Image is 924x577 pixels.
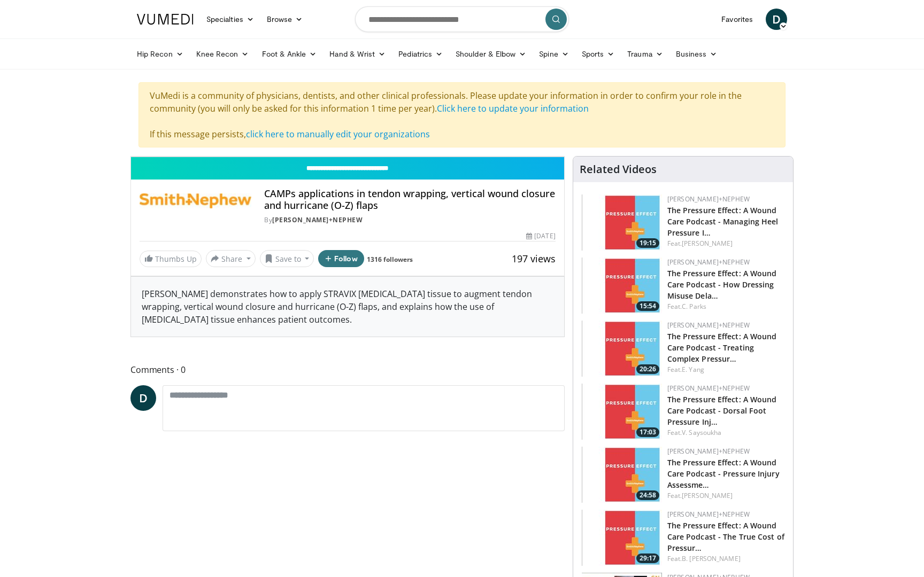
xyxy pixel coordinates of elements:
a: Knee Recon [190,43,256,65]
div: Feat. [667,302,784,311]
a: 17:03 [582,384,662,440]
img: d68379d8-97de-484f-9076-f39c80eee8eb.150x105_q85_crop-smart_upscale.jpg [582,384,662,440]
span: Comments 0 [130,363,565,377]
a: [PERSON_NAME]+Nephew [667,321,750,330]
a: 15:54 [582,258,662,314]
a: click here to manually edit your organizations [246,128,430,140]
span: 19:15 [636,238,659,248]
video-js: Video Player [131,157,564,157]
div: Feat. [667,491,784,501]
a: [PERSON_NAME]+Nephew [272,215,363,224]
button: Follow [318,250,364,267]
a: [PERSON_NAME]+Nephew [667,258,750,267]
img: VuMedi Logo [137,14,194,25]
a: B. [PERSON_NAME] [682,554,741,563]
a: Browse [260,9,310,30]
a: Favorites [715,9,759,30]
span: 197 views [512,252,556,265]
a: Hip Recon [130,43,190,65]
button: Share [206,250,256,267]
div: Feat. [667,554,784,564]
div: VuMedi is a community of physicians, dentists, and other clinical professionals. Please update yo... [138,82,786,147]
div: [DATE] [526,231,555,241]
img: 2a658e12-bd38-46e9-9f21-8239cc81ed40.150x105_q85_crop-smart_upscale.jpg [582,447,662,503]
img: Smith+Nephew [140,188,251,214]
a: 20:26 [582,321,662,377]
a: 1316 followers [367,255,413,264]
a: Spine [533,43,575,65]
a: Shoulder & Elbow [449,43,533,65]
div: By [264,215,555,225]
a: [PERSON_NAME]+Nephew [667,510,750,519]
span: 24:58 [636,490,659,500]
div: Feat. [667,365,784,375]
span: 29:17 [636,553,659,563]
div: [PERSON_NAME] demonstrates how to apply STRAVIX [MEDICAL_DATA] tissue to augment tendon wrapping,... [131,277,564,337]
a: [PERSON_NAME]+Nephew [667,194,750,204]
input: Search topics, interventions [355,6,569,32]
img: 5dccabbb-5219-43eb-ba82-333b4a767645.150x105_q85_crop-smart_upscale.jpg [582,321,662,377]
a: Foot & Ankle [256,43,324,65]
a: Specialties [200,9,260,30]
a: The Pressure Effect: A Wound Care Podcast - Dorsal Foot Pressure Inj… [667,394,777,427]
span: 20:26 [636,364,659,374]
a: [PERSON_NAME]+Nephew [667,447,750,456]
a: The Pressure Effect: A Wound Care Podcast - Pressure Injury Assessme… [667,457,780,490]
a: [PERSON_NAME]+Nephew [667,384,750,393]
div: Feat. [667,428,784,438]
a: Click here to update your information [437,103,589,114]
a: E. Yang [682,365,704,374]
a: The Pressure Effect: A Wound Care Podcast - How Dressing Misuse Dela… [667,268,777,301]
a: Thumbs Up [140,251,202,267]
span: 15:54 [636,301,659,311]
a: Pediatrics [392,43,449,65]
span: 17:03 [636,427,659,437]
a: 19:15 [582,194,662,251]
a: Business [669,43,724,65]
a: V. Saysoukha [682,428,721,437]
a: D [766,9,787,30]
a: C. Parks [682,302,706,311]
a: 24:58 [582,447,662,503]
h4: Related Videos [580,163,657,176]
a: D [130,385,156,411]
a: Hand & Wrist [323,43,392,65]
a: The Pressure Effect: A Wound Care Podcast - The True Cost of Pressur… [667,520,784,553]
a: 29:17 [582,510,662,566]
img: 60a7b2e5-50df-40c4-868a-521487974819.150x105_q85_crop-smart_upscale.jpg [582,194,662,251]
h4: CAMPs applications in tendon wrapping, vertical wound closure and hurricane (O-Z) flaps [264,188,555,211]
a: [PERSON_NAME] [682,491,733,500]
button: Save to [260,250,314,267]
img: 61e02083-5525-4adc-9284-c4ef5d0bd3c4.150x105_q85_crop-smart_upscale.jpg [582,258,662,314]
a: Trauma [621,43,669,65]
img: bce944ac-c964-4110-a3bf-6462e96f2fa7.150x105_q85_crop-smart_upscale.jpg [582,510,662,566]
a: Sports [575,43,621,65]
a: [PERSON_NAME] [682,239,733,248]
a: The Pressure Effect: A Wound Care Podcast - Treating Complex Pressur… [667,331,777,364]
a: The Pressure Effect: A Wound Care Podcast - Managing Heel Pressure I… [667,205,779,238]
div: Feat. [667,239,784,248]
